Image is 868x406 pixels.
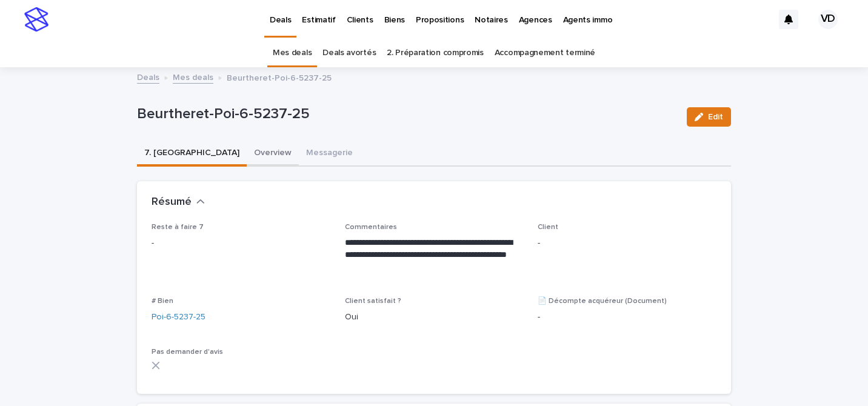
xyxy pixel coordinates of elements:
span: Reste à faire 7 [152,224,204,231]
p: - [152,237,330,250]
div: VD [818,10,838,29]
p: - [538,311,716,324]
span: Commentaires [345,224,397,231]
button: 7. [GEOGRAPHIC_DATA] [137,141,247,167]
a: Mes deals [273,39,312,67]
p: Beurtheret-Poi-6-5237-25 [227,70,332,84]
button: Résumé [152,196,205,209]
a: Accompagnement terminé [495,39,595,67]
div: - [538,237,716,250]
button: Overview [247,141,299,167]
button: Messagerie [299,141,360,167]
span: Pas demander d'avis [152,348,223,356]
span: Client satisfait ? [345,298,401,305]
a: Deals avortés [322,39,376,67]
a: Mes deals [173,70,213,84]
button: Edit [687,107,731,127]
a: Deals [137,70,159,84]
img: stacker-logo-s-only.png [24,7,48,32]
span: Client [538,224,558,231]
a: 2. Préparation compromis [387,39,484,67]
a: Poi-6-5237-25 [152,311,205,324]
h2: Résumé [152,196,192,209]
span: Edit [708,113,723,121]
p: Oui [345,311,524,324]
span: 📄 Décompte acquéreur (Document) [538,298,667,305]
span: # Bien [152,298,173,305]
p: Beurtheret-Poi-6-5237-25 [137,105,677,123]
